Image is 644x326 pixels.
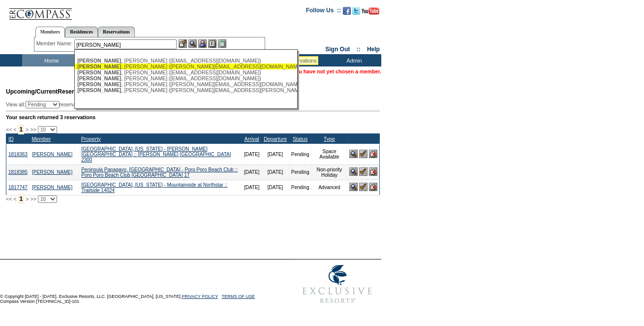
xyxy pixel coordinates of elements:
[293,260,381,309] img: Exclusive Resorts
[81,146,231,163] a: [GEOGRAPHIC_DATA], [US_STATE] - [PERSON_NAME][GEOGRAPHIC_DATA] :: [PERSON_NAME] [GEOGRAPHIC_DATA]...
[81,182,227,193] a: [GEOGRAPHIC_DATA], [US_STATE] - Mountainside at Northstar :: Trailside 14024
[289,144,311,164] td: Pending
[30,196,36,202] span: >>
[30,127,36,132] span: >>
[32,169,72,175] a: [PERSON_NAME]
[349,150,358,158] img: View Reservation
[77,64,121,69] span: [PERSON_NAME]
[13,127,16,132] span: <
[6,196,12,202] span: <<
[343,10,351,16] a: Become our fan on Facebook
[369,183,377,191] img: Cancel Reservation
[6,88,58,95] span: Upcoming/Current
[31,136,51,142] a: Member
[81,136,101,142] a: Property
[98,27,135,37] a: Reservations
[262,164,289,180] td: [DATE]
[289,164,311,180] td: Pending
[359,150,368,158] img: Confirm Reservation
[325,46,350,53] a: Sign Out
[77,58,294,64] div: , [PERSON_NAME] ([EMAIL_ADDRESS][DOMAIN_NAME])
[362,7,379,15] img: Subscribe to our YouTube Channel
[362,10,379,16] a: Subscribe to our YouTube Channel
[77,75,121,81] span: [PERSON_NAME]
[352,10,360,16] a: Follow us on Twitter
[179,39,187,48] img: b_edit.gif
[369,167,377,176] img: Cancel Reservation
[32,185,72,190] a: [PERSON_NAME]
[77,75,294,81] div: , [PERSON_NAME] ([EMAIL_ADDRESS][DOMAIN_NAME])
[35,27,65,37] a: Members
[6,114,380,120] div: Your search returned 3 reservations
[8,185,28,190] a: 1817747
[6,88,95,95] span: Reservations
[359,167,368,176] img: Confirm Reservation
[26,196,29,202] span: >
[242,180,261,195] td: [DATE]
[369,150,377,158] img: Cancel Reservation
[22,54,79,66] td: Home
[311,164,347,180] td: Non-priority Holiday
[293,136,307,142] a: Status
[77,87,121,93] span: [PERSON_NAME]
[349,167,358,176] img: View Reservation
[349,183,358,191] img: View Reservation
[81,167,238,178] a: Peninsula Papagayo, [GEOGRAPHIC_DATA] - Poro Poro Beach Club :: Poro Poro Beach Club [GEOGRAPHIC_...
[262,144,289,164] td: [DATE]
[65,27,98,37] a: Residences
[8,152,28,157] a: 1818363
[357,46,361,53] span: ::
[325,54,381,66] td: Admin
[77,81,294,87] div: , [PERSON_NAME] ([PERSON_NAME][EMAIL_ADDRESS][DOMAIN_NAME])
[32,152,72,157] a: [PERSON_NAME]
[289,180,311,195] td: Pending
[198,39,207,48] img: Impersonate
[8,136,14,142] a: ID
[359,183,368,191] img: Confirm Reservation
[77,69,121,75] span: [PERSON_NAME]
[343,7,351,15] img: Become our fan on Facebook
[77,69,294,75] div: , [PERSON_NAME] ([EMAIL_ADDRESS][DOMAIN_NAME])
[311,144,347,164] td: Space Available
[18,125,25,134] span: 1
[367,46,380,53] a: Help
[188,39,197,48] img: View
[306,6,341,18] td: Follow Us ::
[242,164,261,180] td: [DATE]
[222,294,255,299] a: TERMS OF USE
[77,58,121,64] span: [PERSON_NAME]
[208,39,216,48] img: Reservations
[13,196,16,202] span: <
[262,180,289,195] td: [DATE]
[18,194,25,204] span: 1
[242,144,261,164] td: [DATE]
[8,169,28,175] a: 1818385
[311,180,347,195] td: Advanced
[6,101,250,108] div: View all: reservations owned by:
[26,127,29,132] span: >
[264,136,287,142] a: Departure
[182,294,218,299] a: PRIVACY POLICY
[36,39,74,48] div: Member Name:
[77,87,294,93] div: , [PERSON_NAME] ([PERSON_NAME][EMAIL_ADDRESS][PERSON_NAME][DOMAIN_NAME])
[324,136,335,142] a: Type
[77,64,294,69] div: , [PERSON_NAME] ([PERSON_NAME][EMAIL_ADDRESS][DOMAIN_NAME])
[293,68,381,74] span: You have not yet chosen a member.
[6,127,12,132] span: <<
[245,136,259,142] a: Arrival
[77,81,121,87] span: [PERSON_NAME]
[218,39,226,48] img: b_calculator.gif
[352,7,360,15] img: Follow us on Twitter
